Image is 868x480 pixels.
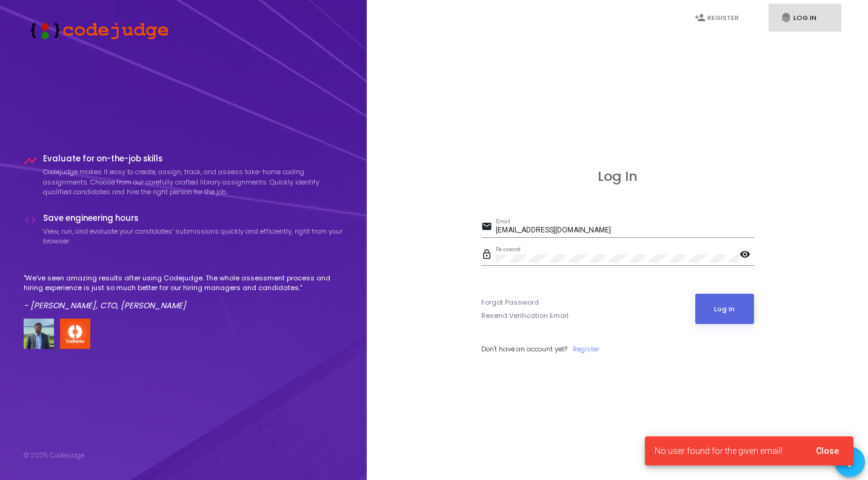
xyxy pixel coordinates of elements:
mat-icon: email [481,220,496,235]
h4: Evaluate for on-the-job skills [43,154,344,164]
p: Codejudge makes it easy to create, assign, track, and assess take-home coding assignments. Choose... [43,167,344,197]
p: View, run, and evaluate your candidates’ submissions quickly and efficiently, right from your bro... [43,226,344,246]
img: company-logo [60,319,90,349]
a: person_addRegister [683,4,755,32]
i: code [24,214,37,227]
div: © 2025 Codejudge [24,450,84,461]
span: Don't have an account yet? [481,344,567,354]
span: Close [816,446,839,456]
input: Email [496,226,754,235]
i: person_add [695,12,706,23]
mat-icon: visibility [739,248,754,263]
p: "We've seen amazing results after using Codejudge. The whole assessment process and hiring experi... [24,273,344,293]
a: Resend Verification Email [481,311,569,321]
button: Close [806,440,849,462]
img: user image [24,319,54,349]
i: timeline [24,154,37,167]
i: fingerprint [781,12,792,23]
em: - [PERSON_NAME], CTO, [PERSON_NAME] [24,300,186,311]
a: Forgot Password [481,297,539,308]
h4: Save engineering hours [43,214,344,223]
button: Log In [695,294,754,324]
a: fingerprintLog In [769,4,841,32]
a: Register [573,344,599,354]
mat-icon: lock_outline [481,248,496,263]
h3: Log In [481,169,754,184]
span: No user found for the given email! [655,445,783,457]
